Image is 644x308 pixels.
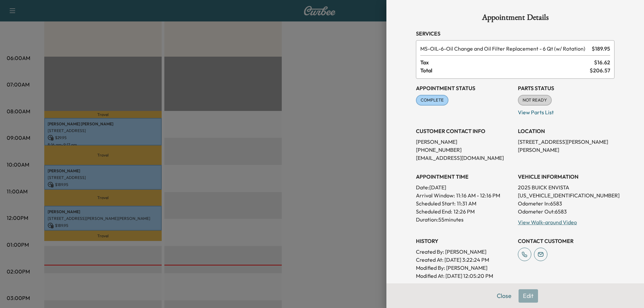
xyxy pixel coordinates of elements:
p: Duration: 55 minutes [416,215,513,224]
h3: CUSTOMER CONTACT INFO [416,127,513,135]
h3: APPOINTMENT TIME [416,173,513,181]
h1: Appointment Details [416,13,614,24]
p: 12:26 PM [453,207,475,215]
p: Odometer In: 6583 [518,199,614,207]
span: Tax [420,58,594,66]
span: $ 16.62 [594,58,610,66]
p: 11:31 AM [457,199,476,207]
p: [STREET_ADDRESS][PERSON_NAME][PERSON_NAME] [518,138,614,154]
h3: History [416,237,513,245]
span: COMPLETE [417,97,448,104]
span: NOT READY [519,97,551,104]
p: Modified At : [DATE] 12:05:20 PM [416,272,513,280]
span: $ 189.95 [592,45,610,53]
button: Close [492,289,516,303]
p: Date: [DATE] [416,183,513,191]
p: Modified By : [PERSON_NAME] [416,264,513,272]
p: Arrival Window: [416,191,513,199]
p: [US_VEHICLE_IDENTIFICATION_NUMBER] [518,191,614,199]
h3: Services [416,29,614,38]
h3: CONTACT CUSTOMER [518,237,614,245]
p: [EMAIL_ADDRESS][DOMAIN_NAME] [416,154,513,162]
p: Odometer Out: 6583 [518,207,614,215]
h3: VEHICLE INFORMATION [518,173,614,181]
h3: Appointment Status [416,84,513,92]
p: [PHONE_NUMBER] [416,146,513,154]
p: Scheduled Start: [416,199,455,207]
p: [PERSON_NAME] [416,138,513,146]
span: Total [420,66,590,74]
span: Oil Change and Oil Filter Replacement - 6 Qt (w/ Rotation) [420,45,589,53]
span: 11:16 AM - 12:16 PM [456,191,500,199]
p: Created By : [PERSON_NAME] [416,248,513,256]
p: Scheduled End: [416,207,452,215]
p: View Parts List [518,106,614,116]
p: Created At : [DATE] 3:22:24 PM [416,256,513,264]
h3: Parts Status [518,84,614,92]
span: $ 206.57 [590,66,610,74]
p: 2025 BUICK ENVISTA [518,183,614,191]
h3: LOCATION [518,127,614,135]
a: View Walk-around Video [518,219,577,226]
